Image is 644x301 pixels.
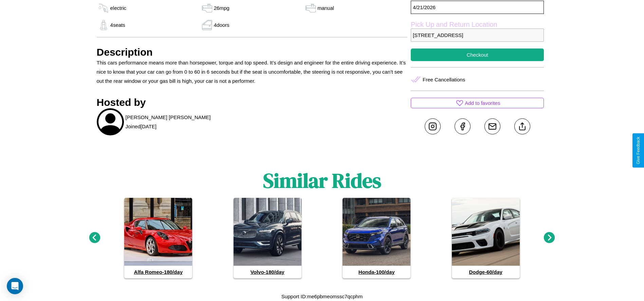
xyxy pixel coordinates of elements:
a: Honda-100/day [343,198,410,278]
p: electric [110,3,127,13]
img: gas [304,3,317,13]
p: [STREET_ADDRESS] [411,29,544,42]
h4: Honda - 100 /day [343,266,410,278]
label: Pick Up and Return Location [411,21,544,29]
h4: Volvo - 180 /day [234,266,301,278]
button: Add to favorites [411,98,544,108]
p: Add to favorites [465,98,500,108]
div: Open Intercom Messenger [7,278,23,294]
p: Joined [DATE] [126,122,157,131]
div: Give Feedback [636,137,641,164]
h3: Hosted by [97,97,408,108]
a: Alfa Romeo-180/day [124,198,192,278]
h1: Similar Rides [263,167,381,194]
p: 26 mpg [214,3,229,13]
p: 4 seats [110,20,125,30]
p: 4 doors [214,20,229,30]
img: gas [97,20,110,30]
p: This cars performance means more than horsepower, torque and top speed. It’s design and engineer ... [97,58,408,86]
h4: Dodge - 60 /day [452,266,520,278]
p: Free Cancellations [423,75,465,84]
p: manual [317,3,334,13]
img: gas [200,20,214,30]
p: Support ID: me6pbmeomssc7qcphm [281,292,363,301]
a: Dodge-60/day [452,198,520,278]
p: 4 / 21 / 2026 [411,1,544,14]
img: gas [97,3,110,13]
button: Checkout [411,49,544,61]
h3: Description [97,46,408,58]
h4: Alfa Romeo - 180 /day [124,266,192,278]
img: gas [200,3,214,13]
p: [PERSON_NAME] [PERSON_NAME] [126,113,211,122]
a: Volvo-180/day [234,198,301,278]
